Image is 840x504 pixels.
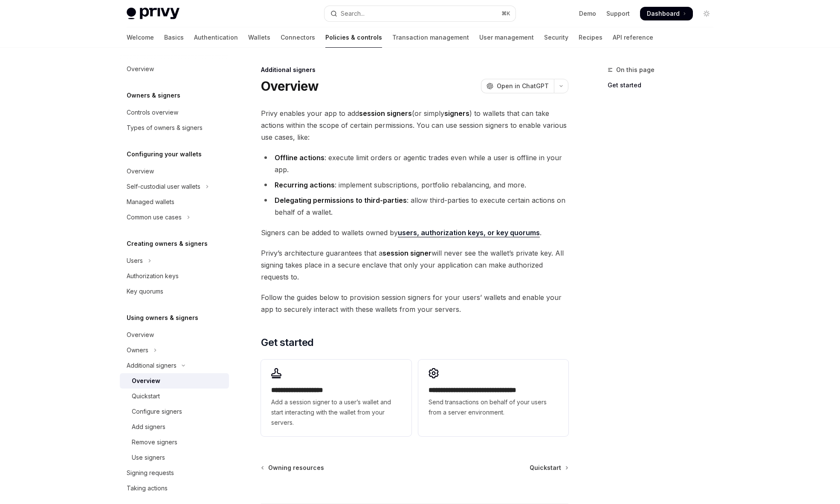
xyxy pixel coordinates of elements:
[261,336,313,349] span: Get started
[341,9,365,19] div: Search...
[261,78,319,94] h1: Overview
[127,181,200,192] div: Self-custodial user wallets
[544,27,568,48] a: Security
[281,27,315,48] a: Connectors
[120,465,229,481] a: Signing requests
[120,210,229,225] button: Toggle Common use cases section
[127,345,148,355] div: Owners
[120,481,229,496] a: Taking actions
[127,212,182,222] div: Common use cases
[120,358,229,373] button: Toggle Additional signers section
[120,120,229,135] a: Types of owners & signers
[613,27,653,48] a: API reference
[132,437,177,447] div: Remove signers
[248,27,270,48] a: Wallets
[120,450,229,465] a: Use signers
[127,483,168,493] div: Taking actions
[262,464,324,472] a: Owning resources
[132,376,160,386] div: Overview
[120,284,229,299] a: Key quorums
[497,82,549,90] span: Open in ChatGPT
[616,65,655,75] span: On this page
[132,391,160,401] div: Quickstart
[647,9,680,18] span: Dashboard
[261,152,568,176] li: : execute limit orders or agentic trades even while a user is offline in your app.
[481,79,554,93] button: Open in ChatGPT
[127,330,154,340] div: Overview
[164,27,184,48] a: Basics
[132,422,165,432] div: Add signers
[261,66,568,74] div: Additional signers
[127,8,180,20] img: light logo
[261,247,568,283] span: Privy’s architecture guarantees that a will never see the wallet’s private key. All signing takes...
[120,253,229,268] button: Toggle Users section
[268,464,324,472] span: Owning resources
[120,327,229,343] a: Overview
[261,194,568,218] li: : allow third-parties to execute certain actions on behalf of a wallet.
[194,27,238,48] a: Authentication
[392,27,469,48] a: Transaction management
[325,27,382,48] a: Policies & controls
[120,105,229,120] a: Controls overview
[127,256,143,266] div: Users
[127,27,154,48] a: Welcome
[275,181,335,189] strong: Recurring actions
[127,197,174,207] div: Managed wallets
[444,109,469,118] strong: signers
[359,109,412,118] strong: session signers
[127,468,174,478] div: Signing requests
[120,419,229,435] a: Add signers
[398,228,540,237] a: users, authorization keys, or key quorums
[127,271,179,281] div: Authorization keys
[120,404,229,419] a: Configure signers
[324,6,516,21] button: Open search
[579,27,602,48] a: Recipes
[261,107,568,143] span: Privy enables your app to add (or simply ) to wallets that can take actions within the scope of c...
[120,194,229,210] a: Managed wallets
[640,7,693,20] a: Dashboard
[261,179,568,191] li: : implement subscriptions, portfolio rebalancing, and more.
[579,9,596,18] a: Demo
[120,373,229,389] a: Overview
[120,435,229,450] a: Remove signers
[127,90,180,101] h5: Owners & signers
[127,286,163,297] div: Key quorums
[120,179,229,194] button: Toggle Self-custodial user wallets section
[382,249,432,257] strong: session signer
[530,464,561,472] span: Quickstart
[127,239,208,249] h5: Creating owners & signers
[606,9,630,18] a: Support
[120,389,229,404] a: Quickstart
[275,153,324,162] strong: Offline actions
[271,397,401,428] span: Add a session signer to a user’s wallet and start interacting with the wallet from your servers.
[127,64,154,74] div: Overview
[501,10,510,17] span: ⌘ K
[120,343,229,358] button: Toggle Owners section
[120,268,229,284] a: Authorization keys
[132,452,165,463] div: Use signers
[127,123,203,133] div: Types of owners & signers
[275,196,407,204] strong: Delegating permissions to third-parties
[127,313,198,323] h5: Using owners & signers
[530,464,568,472] a: Quickstart
[261,227,568,239] span: Signers can be added to wallets owned by .
[261,360,411,436] a: **** **** **** *****Add a session signer to a user’s wallet and start interacting with the wallet...
[429,397,558,418] span: Send transactions on behalf of your users from a server environment.
[120,61,229,77] a: Overview
[608,78,720,92] a: Get started
[261,291,568,315] span: Follow the guides below to provision session signers for your users’ wallets and enable your app ...
[132,406,182,417] div: Configure signers
[127,107,178,118] div: Controls overview
[127,360,177,371] div: Additional signers
[120,164,229,179] a: Overview
[127,149,202,159] h5: Configuring your wallets
[479,27,534,48] a: User management
[127,166,154,176] div: Overview
[700,7,713,20] button: Toggle dark mode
